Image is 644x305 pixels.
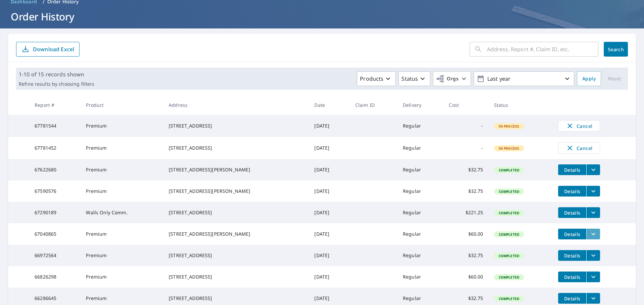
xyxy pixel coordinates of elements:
[80,266,163,288] td: Premium
[80,159,163,180] td: Premium
[558,142,600,154] button: Cancel
[80,115,163,137] td: Premium
[562,252,582,259] span: Details
[309,202,350,223] td: [DATE]
[443,180,488,202] td: $32.75
[558,229,586,239] button: detailsBtn-67040865
[562,231,582,237] span: Details
[33,46,74,53] p: Download Excel
[350,95,397,115] th: Claim ID
[586,272,600,282] button: filesDropdownBtn-66826298
[309,223,350,245] td: [DATE]
[433,71,471,86] button: Orgs
[558,164,586,175] button: detailsBtn-67622680
[562,295,582,302] span: Details
[169,274,304,280] div: [STREET_ADDRESS]
[29,115,80,137] td: 67781544
[29,159,80,180] td: 67622680
[397,266,444,288] td: Regular
[443,115,488,137] td: -
[443,159,488,180] td: $32.75
[29,202,80,223] td: 67290189
[29,137,80,159] td: 67781452
[558,120,600,132] button: Cancel
[309,115,350,137] td: [DATE]
[19,81,94,87] p: Refine results by choosing filters
[169,123,304,129] div: [STREET_ADDRESS]
[485,73,563,85] p: Last year
[609,46,623,53] span: Search
[495,189,523,194] span: Completed
[604,42,628,57] button: Search
[558,186,586,197] button: detailsBtn-67590576
[397,223,444,245] td: Regular
[565,122,593,130] span: Cancel
[397,202,444,223] td: Regular
[495,146,524,151] span: In Process
[565,144,593,152] span: Cancel
[80,202,163,223] td: Walls Only Comm.
[397,245,444,266] td: Regular
[29,223,80,245] td: 67040865
[80,95,163,115] th: Product
[397,180,444,202] td: Regular
[586,207,600,218] button: filesDropdownBtn-67290189
[29,180,80,202] td: 67590576
[169,252,304,259] div: [STREET_ADDRESS]
[489,95,553,115] th: Status
[495,168,523,172] span: Completed
[586,164,600,175] button: filesDropdownBtn-67622680
[309,180,350,202] td: [DATE]
[309,137,350,159] td: [DATE]
[495,275,523,280] span: Completed
[495,253,523,258] span: Completed
[443,95,488,115] th: Cost
[357,71,396,86] button: Products
[495,211,523,215] span: Completed
[558,250,586,261] button: detailsBtn-66972564
[586,250,600,261] button: filesDropdownBtn-66972564
[169,295,304,302] div: [STREET_ADDRESS]
[562,210,582,216] span: Details
[443,223,488,245] td: $60.00
[169,166,304,173] div: [STREET_ADDRESS][PERSON_NAME]
[29,245,80,266] td: 66972564
[80,245,163,266] td: Premium
[562,167,582,173] span: Details
[169,231,304,237] div: [STREET_ADDRESS][PERSON_NAME]
[586,229,600,239] button: filesDropdownBtn-67040865
[586,186,600,197] button: filesDropdownBtn-67590576
[495,232,523,237] span: Completed
[401,75,418,83] p: Status
[398,71,430,86] button: Status
[495,124,524,129] span: In Process
[443,266,488,288] td: $60.00
[169,188,304,195] div: [STREET_ADDRESS][PERSON_NAME]
[562,274,582,280] span: Details
[163,95,309,115] th: Address
[443,202,488,223] td: $221.25
[397,115,444,137] td: Regular
[309,266,350,288] td: [DATE]
[8,10,636,23] h1: Order History
[397,159,444,180] td: Regular
[169,209,304,216] div: [STREET_ADDRESS]
[558,207,586,218] button: detailsBtn-67290189
[443,245,488,266] td: $32.75
[29,266,80,288] td: 66826298
[558,272,586,282] button: detailsBtn-66826298
[309,95,350,115] th: Date
[397,95,444,115] th: Delivery
[16,42,79,57] button: Download Excel
[582,75,596,83] span: Apply
[80,223,163,245] td: Premium
[80,137,163,159] td: Premium
[487,40,598,59] input: Address, Report #, Claim ID, etc.
[577,71,601,86] button: Apply
[558,293,586,304] button: detailsBtn-66286645
[309,159,350,180] td: [DATE]
[562,188,582,195] span: Details
[586,293,600,304] button: filesDropdownBtn-66286645
[443,137,488,159] td: -
[495,296,523,301] span: Completed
